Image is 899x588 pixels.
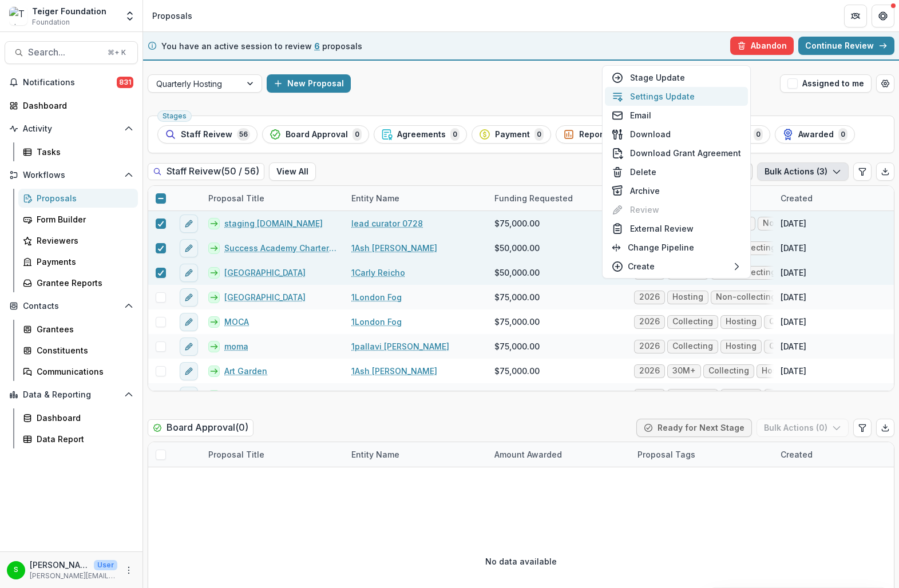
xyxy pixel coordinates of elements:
a: 1Ash [PERSON_NAME] [351,365,437,377]
div: Reviewers [37,235,129,247]
button: Open entity switcher [122,5,138,27]
button: Notifications831 [5,73,138,92]
div: Aug 1, 2025 [781,390,826,402]
a: Proposals [18,189,138,208]
div: Grantees [37,323,129,335]
span: 0 [534,128,544,141]
div: Created [774,192,819,204]
div: Data Report [37,433,129,445]
div: ⌘ + K [105,46,128,59]
button: edit [180,337,198,356]
div: Entity Name [344,448,406,460]
h2: Staff Reivew ( 50 / 56 ) [148,163,264,180]
button: edit [180,387,198,405]
div: Amount Awarded [488,448,569,460]
div: Funding Requested [488,186,631,210]
div: Entity Name [344,186,488,210]
div: Entity Name [344,442,488,467]
span: Activity [23,124,120,134]
p: Create [628,260,655,272]
a: Tasks [18,142,138,161]
a: Reviewers [18,231,138,250]
div: Proposal Title [201,448,271,460]
div: Stephanie [14,566,18,574]
button: Payment0 [472,125,551,144]
div: Proposal Title [201,442,344,467]
div: Form Builder [37,213,129,225]
p: [PERSON_NAME][EMAIL_ADDRESS][DOMAIN_NAME] [30,571,117,581]
a: Dashboard [18,408,138,427]
div: Grantee Reports [37,277,129,289]
a: [GEOGRAPHIC_DATA] [224,291,306,303]
div: [DATE] [781,291,806,303]
div: [DATE] [781,316,806,328]
button: Open Data & Reporting [5,386,138,404]
span: $75,000.00 [494,291,540,303]
div: Tasks [37,146,129,158]
h2: Board Approval ( 0 ) [148,419,254,436]
span: Payment [495,130,530,140]
a: Payments [18,252,138,271]
button: Export table data [876,419,894,437]
span: Foundation [32,17,70,27]
span: 0 [838,128,847,141]
span: 56 [237,128,250,141]
button: Ready for Next Stage [636,419,752,437]
span: Workflows [23,170,120,180]
p: [PERSON_NAME] [30,559,89,571]
a: Form Builder [18,210,138,229]
div: Created [774,448,819,460]
button: Get Help [872,5,894,27]
div: Communications [37,365,129,378]
button: Assigned to me [780,74,872,93]
button: edit [180,362,198,380]
a: Grantees [18,320,138,339]
span: Board Approval [286,130,348,140]
div: [DATE] [781,242,806,254]
div: Constituents [37,344,129,356]
button: Open Contacts [5,297,138,315]
div: Proposal Title [201,186,344,210]
span: 6 [314,41,320,51]
span: Contacts [23,301,120,311]
a: 1Ash [PERSON_NAME] [351,242,437,254]
div: Entity Name [344,192,406,204]
div: [DATE] [781,340,806,352]
button: Abandon [730,37,794,55]
a: Success Academy Charter Schools [224,242,338,254]
span: $50,000.00 [494,242,540,254]
a: Communications [18,362,138,381]
button: Export table data [876,162,894,181]
span: 831 [117,77,133,88]
a: Art Garden [224,365,267,377]
div: Proposals [152,10,192,22]
span: 0 [353,128,362,141]
a: staging [DOMAIN_NAME] [224,217,323,229]
div: [DATE] [781,217,806,229]
div: Dashboard [23,100,129,112]
button: Reporting Reminders0 [556,125,685,144]
span: 0 [450,128,460,141]
p: User [94,560,117,570]
button: Open table manager [876,74,894,93]
button: View All [269,162,316,181]
button: edit [180,313,198,331]
a: 1London Fog [351,316,402,328]
p: No data available [485,555,557,567]
button: Bulk Actions (3) [757,162,849,181]
button: Search... [5,41,138,64]
span: Notifications [23,78,117,88]
span: Stages [163,112,187,120]
button: Board Approval0 [262,125,369,144]
a: Constituents [18,341,138,360]
div: Teiger Foundation [32,5,106,17]
span: Search... [28,47,101,58]
div: Proposal Tags [631,442,774,467]
div: [DATE] [781,365,806,377]
a: Continue Review [798,37,894,55]
div: Proposal Tags [631,448,702,460]
img: Teiger Foundation [9,7,27,25]
span: $50,000.00 [494,267,540,279]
